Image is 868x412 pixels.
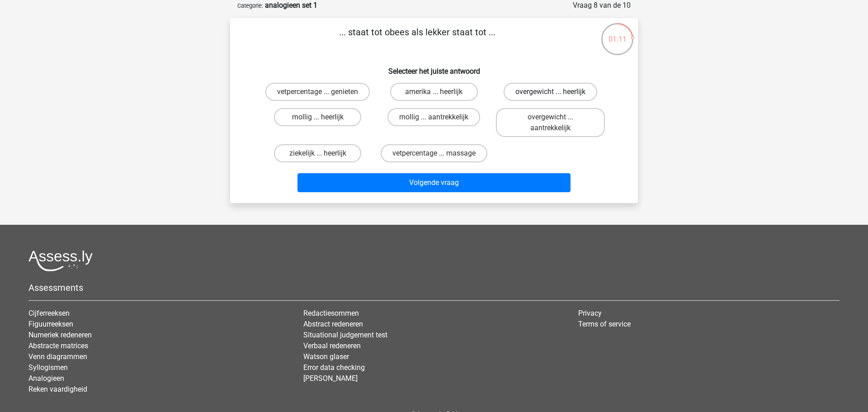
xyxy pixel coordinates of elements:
label: overgewicht ... heerlijk [504,83,597,101]
label: amerika ... heerlijk [390,83,477,101]
label: vetpercentage ... massage [381,144,487,162]
h6: Selecteer het juiste antwoord [245,60,623,76]
a: Figuurreeksen [28,320,73,328]
button: Volgende vraag [297,173,571,192]
a: Venn diagrammen [28,352,87,361]
a: Verbaal redeneren [303,341,361,350]
a: Abstract redeneren [303,320,363,328]
small: Categorie: [237,2,263,9]
a: [PERSON_NAME] [303,374,358,383]
label: overgewicht ... aantrekkelijk [496,108,605,137]
p: ... staat tot obees als lekker staat tot ... [245,25,590,52]
a: Reken vaardigheid [28,385,87,393]
img: Assessly logo [28,250,93,271]
label: ziekelijk ... heerlijk [274,144,361,162]
a: Terms of service [578,320,631,328]
label: mollig ... aantrekkelijk [387,108,480,126]
a: Watson glaser [303,352,349,361]
a: Error data checking [303,363,365,372]
a: Analogieen [28,374,64,383]
a: Situational judgement test [303,331,387,339]
a: Cijferreeksen [28,309,70,317]
a: Abstracte matrices [28,341,88,350]
a: Privacy [578,309,602,317]
a: Numeriek redeneren [28,331,92,339]
a: Redactiesommen [303,309,359,317]
strong: analogieen set 1 [265,1,317,9]
label: mollig ... heerlijk [274,108,361,126]
div: 01:11 [600,22,634,45]
a: Syllogismen [28,363,68,372]
h5: Assessments [28,282,840,293]
label: vetpercentage ... genieten [265,83,370,101]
